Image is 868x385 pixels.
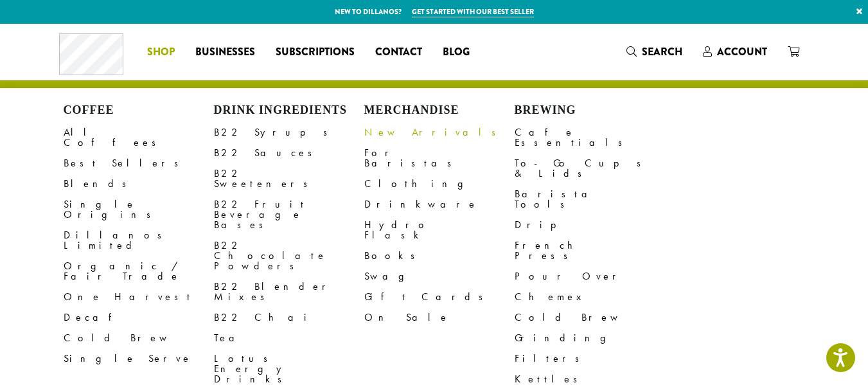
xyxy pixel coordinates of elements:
[515,348,665,369] a: Filters
[515,184,665,215] a: Barista Tools
[515,153,665,184] a: To-Go Cups & Lids
[364,287,515,307] a: Gift Cards
[375,44,422,60] span: Contact
[443,44,470,60] span: Blog
[214,307,364,328] a: B22 Chai
[195,44,255,60] span: Businesses
[64,225,214,256] a: Dillanos Limited
[64,103,214,118] h4: Coffee
[214,328,364,348] a: Tea
[214,194,364,235] a: B22 Fruit Beverage Bases
[64,348,214,369] a: Single Serve
[214,163,364,194] a: B22 Sweeteners
[137,42,185,62] a: Shop
[64,194,214,225] a: Single Origins
[642,44,682,59] span: Search
[64,153,214,174] a: Best Sellers
[515,235,665,266] a: French Press
[214,276,364,307] a: B22 Blender Mixes
[64,307,214,328] a: Decaf
[515,307,665,328] a: Cold Brew
[515,328,665,348] a: Grinding
[64,256,214,287] a: Organic / Fair Trade
[214,122,364,143] a: B22 Syrups
[147,44,175,60] span: Shop
[64,122,214,153] a: All Coffees
[515,122,665,153] a: Cafe Essentials
[717,44,767,59] span: Account
[214,103,364,118] h4: Drink Ingredients
[364,215,515,246] a: Hydro Flask
[515,266,665,287] a: Pour Over
[515,103,665,118] h4: Brewing
[364,194,515,215] a: Drinkware
[364,307,515,328] a: On Sale
[64,328,214,348] a: Cold Brew
[364,174,515,194] a: Clothing
[214,235,364,276] a: B22 Chocolate Powders
[64,287,214,307] a: One Harvest
[616,41,693,62] a: Search
[364,103,515,118] h4: Merchandise
[364,246,515,266] a: Books
[515,287,665,307] a: Chemex
[364,266,515,287] a: Swag
[364,143,515,174] a: For Baristas
[412,6,534,17] a: Get started with our best seller
[515,215,665,235] a: Drip
[214,143,364,163] a: B22 Sauces
[64,174,214,194] a: Blends
[276,44,355,60] span: Subscriptions
[364,122,515,143] a: New Arrivals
